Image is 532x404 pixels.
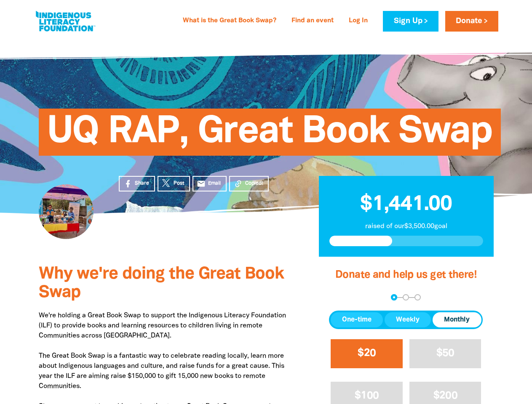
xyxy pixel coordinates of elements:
a: emailEmail [192,176,227,191]
span: Monthly [444,315,470,325]
button: Navigate to step 1 of 3 to enter your donation amount [391,294,397,300]
p: raised of our $3,500.00 goal [329,221,483,231]
button: $20 [331,339,403,368]
a: Log In [344,14,373,28]
a: What is the Great Book Swap? [178,14,281,28]
i: email [197,179,206,188]
button: One-time [331,312,383,327]
span: $1,441.00 [360,195,452,214]
span: Post [174,180,184,187]
a: Find an event [286,14,339,28]
span: $50 [436,348,454,358]
span: $100 [355,391,379,401]
span: Why we're doing the Great Book Swap [39,266,284,300]
span: Email [208,180,221,187]
div: Donation frequency [329,311,483,329]
button: Navigate to step 3 of 3 to enter your payment details [414,294,421,300]
button: Navigate to step 2 of 3 to enter your details [403,294,409,300]
span: $200 [433,391,457,401]
span: $20 [358,348,376,358]
button: Copied! [229,176,269,191]
button: Weekly [385,312,431,327]
a: Share [119,176,155,191]
button: $50 [409,339,481,368]
a: Donate [445,11,498,32]
button: Monthly [433,312,481,327]
span: Donate and help us get there! [335,270,477,280]
span: Share [135,180,149,187]
a: Post [158,176,190,191]
span: One-time [342,315,372,325]
span: Copied! [245,180,263,187]
span: UQ RAP, Great Book Swap [47,115,492,156]
span: Weekly [396,315,420,325]
a: Sign Up [383,11,438,32]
